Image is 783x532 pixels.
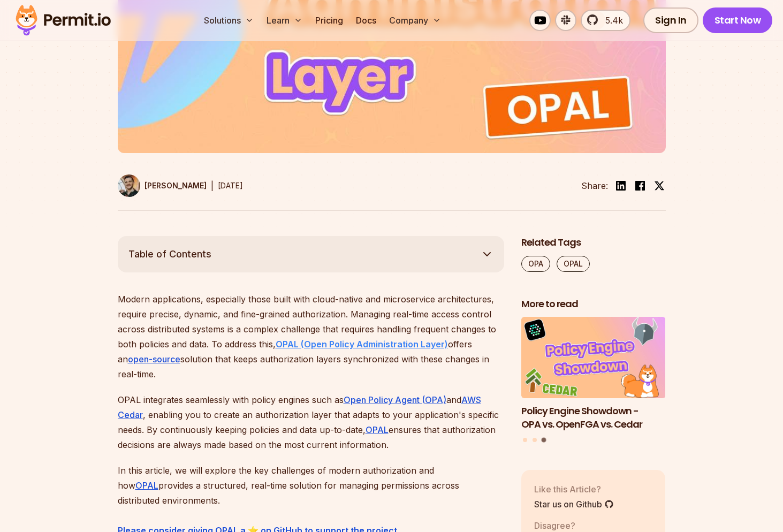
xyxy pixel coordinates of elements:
div: Posts [521,317,666,444]
h3: Policy Engine Showdown - OPA vs. OpenFGA vs. Cedar [521,405,666,431]
button: Learn [262,10,307,31]
button: Company [385,10,445,31]
p: OPAL integrates seamlessly with policy engines such as and , enabling you to create an authorizat... [118,392,504,452]
span: 5.4k [599,14,623,27]
img: linkedin [614,179,627,192]
a: AWS Cedar [118,394,481,420]
img: Daniel Bass [118,174,140,197]
img: twitter [654,180,665,191]
a: OPAL [557,256,590,272]
button: Go to slide 2 [533,438,537,442]
a: Pricing [311,10,347,31]
a: open-source [128,354,180,364]
a: OPAL (Open Policy Administration Layer) [276,339,448,349]
h2: More to read [521,298,666,311]
button: Go to slide 3 [542,438,546,443]
img: facebook [634,179,647,192]
a: OPAL [135,480,158,491]
h2: Related Tags [521,236,666,249]
a: Sign In [643,7,698,33]
a: Docs [352,10,381,31]
p: Like this Article? [534,483,614,496]
li: Share: [581,179,608,192]
a: OPA [521,256,550,272]
time: [DATE] [218,181,243,190]
a: OPAL [366,424,389,435]
a: [PERSON_NAME] [118,174,207,197]
a: Start Now [703,7,773,33]
p: [PERSON_NAME] [145,180,207,191]
a: Open Policy Agent (OPA) [344,394,446,405]
p: Modern applications, especially those built with cloud-native and microservice architectures, req... [118,292,504,382]
a: Star us on Github [534,498,614,511]
button: Go to slide 1 [523,438,527,442]
p: Disagree? [534,519,591,532]
span: Table of Contents [128,247,211,262]
img: Policy Engine Showdown - OPA vs. OpenFGA vs. Cedar [521,317,666,398]
div: | [211,179,214,192]
li: 3 of 3 [521,317,666,431]
img: Permit logo [11,2,116,39]
button: Solutions [200,10,258,31]
a: 5.4k [581,10,630,31]
button: Table of Contents [118,236,504,272]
